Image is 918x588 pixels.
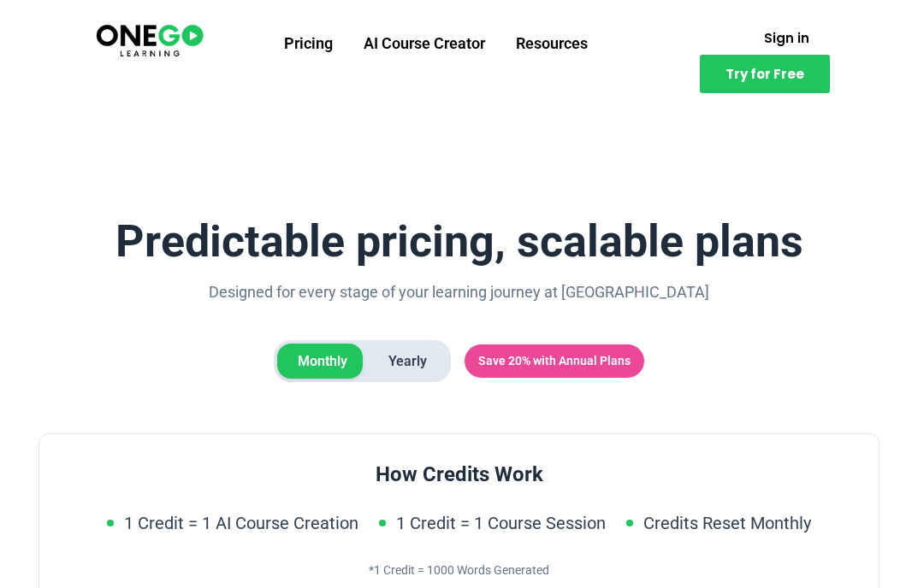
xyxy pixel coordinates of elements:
p: Designed for every stage of your learning journey at [GEOGRAPHIC_DATA] [181,279,737,306]
span: Yearly [368,344,447,379]
h1: Predictable pricing, scalable plans [38,217,880,266]
h3: How Credits Work [67,462,851,488]
span: 1 Credit = 1 Course Session [396,509,606,537]
span: Save 20% with Annual Plans [465,344,644,377]
a: AI Course Creator [348,21,500,66]
span: Credits Reset Monthly [643,509,811,537]
span: Monthly [277,344,368,379]
a: Resources [500,21,603,66]
span: Try for Free [726,68,804,80]
div: *1 Credit = 1000 Words Generated [67,561,851,579]
a: Try for Free [700,55,830,93]
span: Sign in [764,32,809,44]
span: 1 Credit = 1 AI Course Creation [124,509,358,537]
a: Sign in [743,21,830,55]
a: Pricing [269,21,348,66]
